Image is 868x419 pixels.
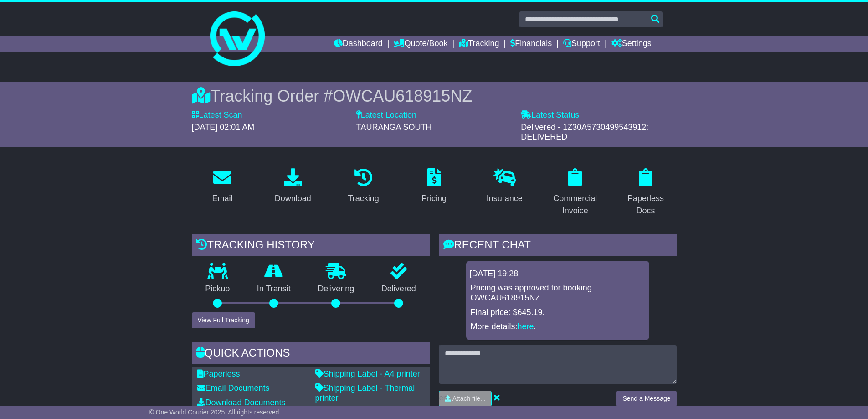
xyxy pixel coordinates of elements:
[356,110,416,120] label: Latest Location
[394,36,447,52] a: Quote/Book
[521,123,648,142] span: Delivered - 1Z30A5730499543912: DELIVERED
[192,234,430,259] div: Tracking history
[304,284,368,294] p: Delivering
[487,192,523,205] div: Insurance
[269,165,317,208] a: Download
[368,284,430,294] p: Delivered
[518,322,534,331] a: here
[192,342,430,367] div: Quick Actions
[439,234,677,259] div: RECENT CHAT
[471,322,645,332] p: More details: .
[470,269,646,279] div: [DATE] 19:28
[334,36,383,52] a: Dashboard
[510,36,552,52] a: Financials
[192,110,242,120] label: Latest Scan
[192,284,244,294] p: Pickup
[149,409,281,416] span: © One World Courier 2025. All rights reserved.
[416,165,452,208] a: Pricing
[521,110,579,120] label: Latest Status
[197,369,240,378] a: Paperless
[611,36,652,52] a: Settings
[356,123,432,132] span: TAURANGA SOUTH
[212,192,232,205] div: Email
[615,165,677,220] a: Paperless Docs
[544,165,606,220] a: Commercial Invoice
[206,165,238,208] a: Email
[192,123,255,132] span: [DATE] 02:01 AM
[421,192,447,205] div: Pricing
[459,36,499,52] a: Tracking
[197,383,270,393] a: Email Documents
[192,312,255,328] button: View Full Tracking
[192,86,677,106] div: Tracking Order #
[315,369,420,378] a: Shipping Label - A4 printer
[197,398,286,407] a: Download Documents
[471,308,645,318] p: Final price: $645.19.
[333,87,472,105] span: OWCAU618915NZ
[471,283,645,303] p: Pricing was approved for booking OWCAU618915NZ.
[243,284,304,294] p: In Transit
[342,165,385,208] a: Tracking
[550,192,600,217] div: Commercial Invoice
[621,192,671,217] div: Paperless Docs
[481,165,529,208] a: Insurance
[315,383,415,403] a: Shipping Label - Thermal printer
[616,391,676,407] button: Send a Message
[563,36,600,52] a: Support
[275,192,311,205] div: Download
[348,192,379,205] div: Tracking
